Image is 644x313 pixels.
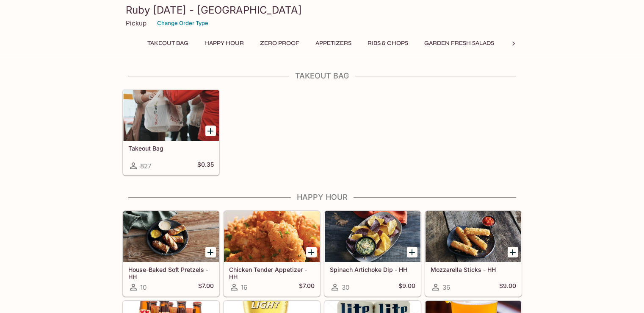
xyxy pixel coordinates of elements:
[299,282,315,292] h5: $7.00
[499,282,516,292] h5: $9.00
[123,89,219,175] a: Takeout Bag827$0.35
[255,37,304,49] button: Zero Proof
[126,3,519,17] h3: Ruby [DATE] - [GEOGRAPHIC_DATA]
[407,247,417,257] button: Add Spinach Artichoke Dip - HH
[330,266,415,273] h5: Spinach Artichoke Dip - HH
[324,211,421,296] a: Spinach Artichoke Dip - HH30$9.00
[122,193,522,202] h4: Happy Hour
[198,282,214,292] h5: $7.00
[123,90,219,141] div: Takeout Bag
[205,126,216,136] button: Add Takeout Bag
[420,37,499,49] button: Garden Fresh Salads
[311,37,356,49] button: Appetizers
[205,247,216,257] button: Add House-Baked Soft Pretzels - HH
[126,19,146,27] p: Pickup
[224,211,320,262] div: Chicken Tender Appetizer - HH
[508,247,518,257] button: Add Mozzarella Sticks - HH
[153,17,212,30] button: Change Order Type
[325,211,420,262] div: Spinach Artichoke Dip - HH
[140,283,146,291] span: 10
[143,37,193,49] button: Takeout Bag
[442,283,450,291] span: 36
[128,266,214,280] h5: House-Baked Soft Pretzels - HH
[426,211,521,262] div: Mozzarella Sticks - HH
[123,211,219,262] div: House-Baked Soft Pretzels - HH
[342,283,349,291] span: 30
[241,283,247,291] span: 16
[363,37,413,49] button: Ribs & Chops
[123,211,219,296] a: House-Baked Soft Pretzels - HH10$7.00
[140,162,151,170] span: 827
[306,247,317,257] button: Add Chicken Tender Appetizer - HH
[200,37,249,49] button: Happy Hour
[431,266,516,273] h5: Mozzarella Sticks - HH
[398,282,415,292] h5: $9.00
[197,161,214,171] h5: $0.35
[128,145,214,152] h5: Takeout Bag
[224,211,320,296] a: Chicken Tender Appetizer - HH16$7.00
[229,266,315,280] h5: Chicken Tender Appetizer - HH
[122,71,522,81] h4: Takeout Bag
[425,211,522,296] a: Mozzarella Sticks - HH36$9.00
